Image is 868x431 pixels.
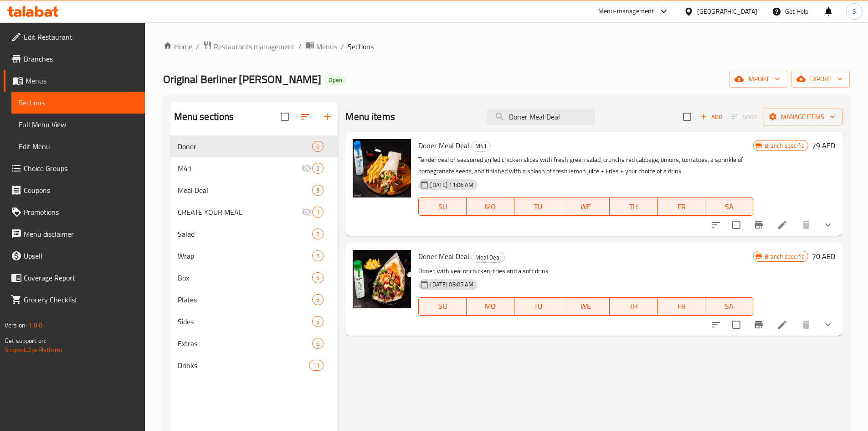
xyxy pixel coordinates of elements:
[24,31,138,42] span: Edit Restaurant
[313,208,323,217] span: 1
[4,267,145,289] a: Coverage Report
[610,197,657,216] button: TH
[11,135,145,157] a: Edit Menu
[727,315,746,334] span: Select to update
[817,314,839,336] button: show more
[770,111,835,123] span: Manage items
[178,294,313,305] span: Plates
[795,214,817,236] button: delete
[170,179,339,201] div: Meal Deal3
[697,6,757,16] div: [GEOGRAPHIC_DATA]
[822,319,833,330] svg: Show Choices
[598,6,654,17] div: Menu-management
[418,139,469,152] span: Doner Meal Deal
[514,297,562,316] button: TU
[312,228,324,239] div: items
[163,41,192,52] a: Home
[418,197,467,216] button: SU
[312,141,324,152] div: items
[348,41,374,52] span: Sections
[178,272,313,283] span: Box
[422,300,463,313] span: SU
[313,274,323,282] span: 5
[325,75,346,86] div: Open
[178,250,313,261] span: Wrap
[812,250,835,263] h6: 70 AED
[294,106,316,128] span: Sort sections
[817,214,839,236] button: show more
[316,41,337,52] span: Menus
[518,200,559,213] span: TU
[514,197,562,216] button: TU
[203,41,295,52] a: Restaurants management
[26,75,138,86] span: Menus
[178,360,309,371] span: Drinks
[313,230,323,239] span: 2
[178,141,313,152] span: Doner
[170,245,339,267] div: Wrap5
[11,92,145,114] a: Sections
[24,272,138,283] span: Coverage Report
[661,200,702,213] span: FR
[5,335,46,347] span: Get support on:
[170,135,339,157] div: Doner6
[178,228,313,239] span: Salad
[5,344,62,356] a: Support.OpsPlatform
[305,41,337,52] a: Menus
[313,317,323,326] span: 5
[163,41,850,52] nav: breadcrumb
[170,157,339,179] div: M412
[5,319,27,331] span: Version:
[777,319,788,330] a: Edit menu item
[678,107,697,126] span: Select section
[610,297,657,316] button: TH
[174,110,234,124] h2: Menu sections
[312,250,324,261] div: items
[170,201,339,223] div: CREATE YOUR MEAL1
[4,48,145,70] a: Branches
[24,250,138,261] span: Upsell
[777,219,788,230] a: Edit menu item
[705,297,753,316] button: SA
[470,300,511,313] span: MO
[19,97,138,108] span: Sections
[812,139,835,152] h6: 79 AED
[309,360,324,371] div: items
[795,314,817,336] button: delete
[170,289,339,311] div: Plates5
[11,114,145,135] a: Full Menu View
[313,252,323,260] span: 5
[613,300,654,313] span: TH
[422,200,463,213] span: SU
[763,109,842,125] button: Manage items
[178,207,302,218] div: CREATE YOUR MEAL
[4,201,145,223] a: Promotions
[699,112,724,122] span: Add
[312,294,324,305] div: items
[426,181,477,189] span: [DATE] 11:06 AM
[4,245,145,267] a: Upsell
[178,316,313,327] div: Sides
[729,71,787,88] button: import
[487,109,595,125] input: search
[418,154,753,177] p: Tender veal or seasoned grilled chicken slices with fresh green salad, crunchy red cabbage, onion...
[178,163,302,174] span: M41
[697,110,726,124] button: Add
[170,311,339,332] div: Sides5
[472,141,490,151] span: M41
[275,107,294,126] span: Select all sections
[24,53,138,64] span: Branches
[312,185,324,196] div: items
[178,338,313,349] span: Extras
[28,319,42,331] span: 1.0.0
[657,297,705,316] button: FR
[562,297,610,316] button: WE
[709,300,750,313] span: SA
